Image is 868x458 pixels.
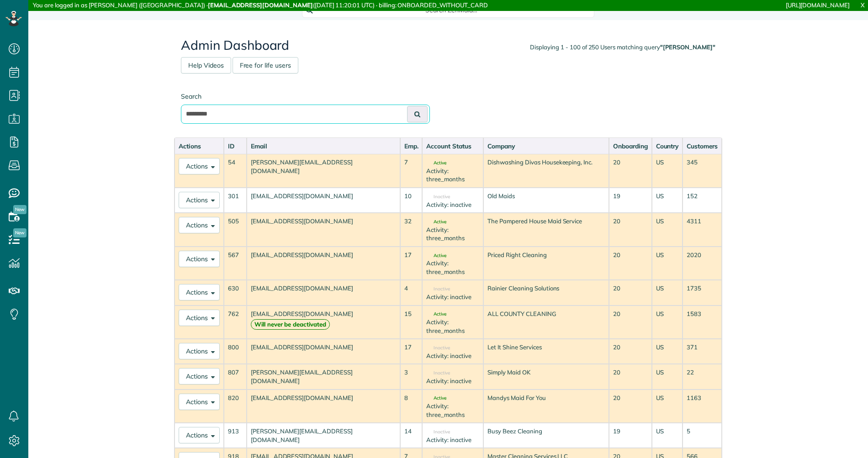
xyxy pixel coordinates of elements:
td: 345 [683,154,722,188]
label: Search [181,92,430,101]
span: Active [426,253,446,258]
td: [EMAIL_ADDRESS][DOMAIN_NAME] [247,213,400,247]
td: 22 [683,364,722,389]
button: Actions [179,217,220,233]
td: 3 [400,364,423,389]
td: [EMAIL_ADDRESS][DOMAIN_NAME] [247,247,400,280]
div: Activity: three_months [426,318,479,335]
button: Actions [179,251,220,267]
h2: Admin Dashboard [181,38,715,53]
span: New [13,205,26,214]
a: Free for life users [233,57,298,74]
span: New [13,228,26,237]
td: 913 [224,423,247,448]
td: [EMAIL_ADDRESS][DOMAIN_NAME] [247,305,400,339]
td: [PERSON_NAME][EMAIL_ADDRESS][DOMAIN_NAME] [247,364,400,389]
td: 20 [609,364,652,389]
span: Active [426,161,446,165]
td: 10 [400,188,423,213]
td: 32 [400,213,423,247]
div: Activity: three_months [426,167,479,184]
button: Actions [179,394,220,410]
td: The Pampered House Maid Service [483,213,609,247]
button: Actions [179,192,220,208]
span: Inactive [426,430,450,434]
div: Actions [179,142,220,151]
td: [EMAIL_ADDRESS][DOMAIN_NAME] [247,280,400,305]
td: 152 [683,188,722,213]
td: US [652,339,683,364]
div: Activity: inactive [426,352,479,360]
div: Emp. [404,142,418,151]
td: 20 [609,154,652,188]
button: Actions [179,284,220,300]
td: [EMAIL_ADDRESS][DOMAIN_NAME] [247,188,400,213]
a: Help Videos [181,57,231,74]
td: 301 [224,188,247,213]
div: Activity: inactive [426,377,479,385]
div: Country [656,142,679,151]
div: Activity: inactive [426,200,479,209]
td: 8 [400,390,423,423]
td: US [652,154,683,188]
div: Activity: three_months [426,402,479,419]
span: Inactive [426,346,450,350]
td: 4 [400,280,423,305]
button: Actions [179,427,220,443]
td: Rainier Cleaning Solutions [483,280,609,305]
td: Dishwashing Divas Housekeeping, Inc. [483,154,609,188]
div: Account Status [426,142,479,151]
button: Actions [179,368,220,384]
div: Customers [687,142,718,151]
div: Activity: three_months [426,226,479,242]
td: ALL COUNTY CLEANING [483,305,609,339]
td: 371 [683,339,722,364]
div: ID [228,142,243,151]
td: 5 [683,423,722,448]
div: Company [487,142,605,151]
div: Email [251,142,396,151]
td: 567 [224,247,247,280]
td: 800 [224,339,247,364]
td: US [652,305,683,339]
strong: [EMAIL_ADDRESS][DOMAIN_NAME] [208,1,313,9]
td: 4311 [683,213,722,247]
div: Displaying 1 - 100 of 250 Users matching query [530,43,715,52]
div: Activity: inactive [426,293,479,301]
td: Mandys Maid For You [483,390,609,423]
td: 762 [224,305,247,339]
td: 19 [609,423,652,448]
td: US [652,390,683,423]
button: Actions [179,158,220,174]
div: Onboarding [613,142,648,151]
td: 630 [224,280,247,305]
td: [PERSON_NAME][EMAIL_ADDRESS][DOMAIN_NAME] [247,423,400,448]
td: US [652,423,683,448]
td: 505 [224,213,247,247]
td: [PERSON_NAME][EMAIL_ADDRESS][DOMAIN_NAME] [247,154,400,188]
td: 54 [224,154,247,188]
strong: "[PERSON_NAME]" [660,43,715,51]
span: Active [426,396,446,400]
td: 7 [400,154,423,188]
span: Active [426,312,446,316]
td: 2020 [683,247,722,280]
td: [EMAIL_ADDRESS][DOMAIN_NAME] [247,390,400,423]
td: 14 [400,423,423,448]
td: Priced Right Cleaning [483,247,609,280]
td: Let It Shine Services [483,339,609,364]
td: 1735 [683,280,722,305]
span: Inactive [426,195,450,199]
td: US [652,247,683,280]
td: US [652,280,683,305]
td: 1163 [683,390,722,423]
td: 17 [400,339,423,364]
td: Old Maids [483,188,609,213]
td: 20 [609,280,652,305]
div: Activity: inactive [426,436,479,444]
td: US [652,213,683,247]
td: 1583 [683,305,722,339]
span: Inactive [426,287,450,291]
span: Active [426,220,446,224]
td: Simply Maid OK [483,364,609,389]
